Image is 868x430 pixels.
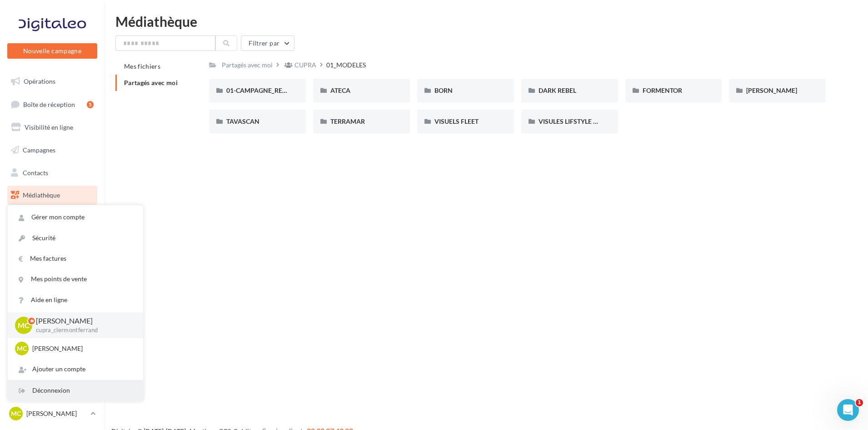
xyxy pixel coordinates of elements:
[5,163,99,182] a: Contacts
[8,380,143,401] div: Déconnexion
[124,62,160,70] span: Mes fichiers
[434,117,479,125] span: VISUELS FLEET
[115,15,857,28] div: Médiathèque
[222,61,273,70] div: Partagés avec moi
[856,399,863,406] span: 1
[8,359,143,379] div: Ajouter un compte
[23,168,48,176] span: Contacts
[539,86,576,94] span: DARK REBEL
[5,253,99,280] a: PLV et print personnalisable
[330,117,365,125] span: TERRAMAR
[23,146,55,154] span: Campagnes
[26,409,87,418] p: [PERSON_NAME]
[5,141,99,160] a: Campagnes
[87,101,94,108] div: 5
[5,95,99,114] a: Boîte de réception5
[330,86,350,94] span: ATECA
[643,86,682,94] span: FORMENTOR
[226,117,259,125] span: TAVASCAN
[326,61,366,70] div: 01_MODELES
[25,123,73,131] span: Visibilité en ligne
[32,344,132,353] p: [PERSON_NAME]
[434,86,453,94] span: BORN
[837,399,859,421] iframe: Intercom live chat
[5,231,99,250] a: Calendrier
[36,326,129,334] p: cupra_clermontferrand
[124,79,178,86] span: Partagés avec moi
[746,86,797,94] span: [PERSON_NAME]
[539,117,614,125] span: VISULES LIFSTYLE CUPRA
[5,284,99,311] a: Campagnes DataOnDemand
[5,208,99,228] a: Campagnes ads
[11,409,21,418] span: MC
[5,72,99,91] a: Opérations
[8,248,143,269] a: Mes factures
[8,269,143,289] a: Mes points de vente
[17,344,27,353] span: MC
[23,191,60,199] span: Médiathèque
[241,35,294,51] button: Filtrer par
[8,290,143,310] a: Aide en ligne
[7,405,97,422] a: MC [PERSON_NAME]
[7,43,97,59] button: Nouvelle campagne
[18,320,30,330] span: MC
[5,118,99,137] a: Visibilité en ligne
[23,100,75,108] span: Boîte de réception
[8,207,143,228] a: Gérer mon compte
[8,228,143,248] a: Sécurité
[226,86,315,94] span: 01-CAMPAGNE_RED_THREAD
[5,186,99,205] a: Médiathèque
[24,77,55,85] span: Opérations
[294,61,316,70] div: CUPRA
[36,316,129,326] p: [PERSON_NAME]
